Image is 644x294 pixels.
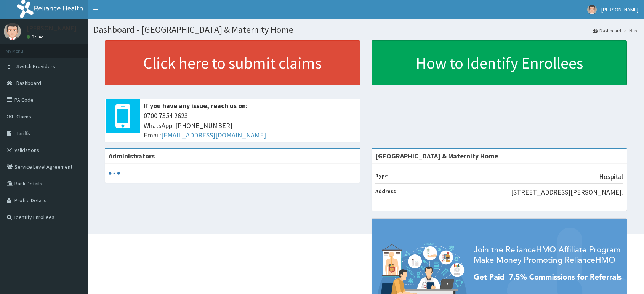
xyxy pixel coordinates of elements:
[16,113,31,120] span: Claims
[375,152,498,160] strong: [GEOGRAPHIC_DATA] & Maternity Home
[593,27,621,34] a: Dashboard
[16,80,41,86] span: Dashboard
[587,5,597,14] img: User Image
[4,23,21,40] img: User Image
[16,63,55,70] span: Switch Providers
[27,34,45,40] a: Online
[601,6,638,13] span: [PERSON_NAME]
[93,25,638,35] h1: Dashboard - [GEOGRAPHIC_DATA] & Maternity Home
[144,111,356,140] span: 0700 7354 2623 WhatsApp: [PHONE_NUMBER] Email:
[144,101,248,110] b: If you have any issue, reach us on:
[622,27,638,34] li: Here
[375,188,396,195] b: Address
[372,40,627,85] a: How to Identify Enrollees
[599,172,623,182] p: Hospital
[16,130,30,137] span: Tariffs
[511,187,623,197] p: [STREET_ADDRESS][PERSON_NAME].
[375,172,388,179] b: Type
[161,131,266,139] a: [EMAIL_ADDRESS][DOMAIN_NAME]
[27,25,77,32] p: [PERSON_NAME]
[109,168,120,179] svg: audio-loading
[105,40,360,85] a: Click here to submit claims
[109,152,155,160] b: Administrators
